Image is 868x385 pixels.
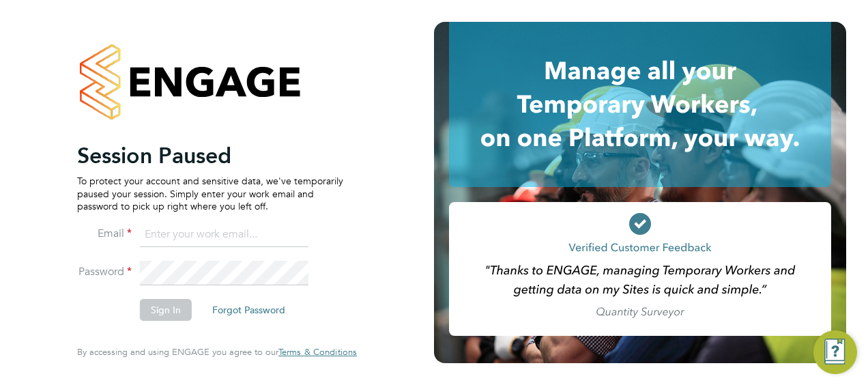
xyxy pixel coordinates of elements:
h2: Session Paused [77,142,343,169]
a: Terms & Conditions [278,347,357,358]
p: To protect your account and sensitive data, we've temporarily paused your session. Simply enter y... [77,175,343,212]
span: Terms & Conditions [278,346,357,358]
span: By accessing and using ENGAGE you agree to our [77,346,357,358]
button: Engage Resource Center [813,330,857,374]
label: Password [77,265,132,279]
button: Forgot Password [201,299,296,321]
input: Enter your work email... [140,223,308,247]
button: Sign In [140,299,192,321]
label: Email [77,227,132,241]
